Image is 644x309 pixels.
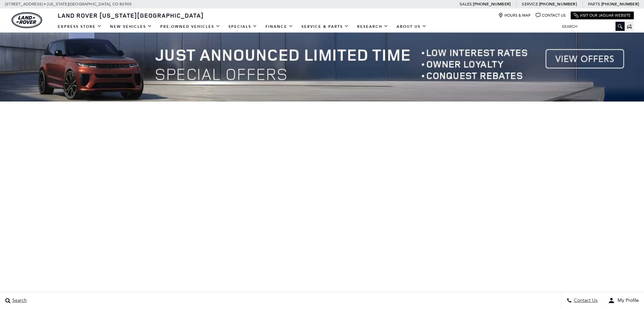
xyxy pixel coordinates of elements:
a: land-rover [12,12,42,28]
a: Service & Parts [297,21,353,33]
nav: Main Navigation [54,21,431,33]
a: Visit Our Jaguar Website [574,13,631,18]
a: [STREET_ADDRESS] • [US_STATE][GEOGRAPHIC_DATA], CO 80905 [5,2,132,6]
span: Land Rover [US_STATE][GEOGRAPHIC_DATA] [58,11,204,19]
a: [PHONE_NUMBER] [601,1,639,7]
span: Parts [588,2,600,6]
a: Research [353,21,392,33]
a: Pre-Owned Vehicles [156,21,224,33]
a: Land Rover [US_STATE][GEOGRAPHIC_DATA] [54,11,208,19]
a: Finance [261,21,297,33]
a: New Vehicles [106,21,156,33]
span: Sales [460,2,472,6]
span: Contact Us [572,298,597,304]
a: Contact Us [536,13,566,18]
a: Specials [224,21,261,33]
input: Search [557,22,625,31]
span: Search [11,298,27,304]
a: [PHONE_NUMBER] [539,1,577,7]
img: Land Rover [12,12,42,28]
a: [PHONE_NUMBER] [473,1,511,7]
button: user-profile-menu [603,292,644,309]
a: About Us [392,21,431,33]
a: EXPRESS STORE [54,21,106,33]
span: Service [522,2,538,6]
span: My Profile [615,298,639,304]
a: Hours & Map [498,13,531,18]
